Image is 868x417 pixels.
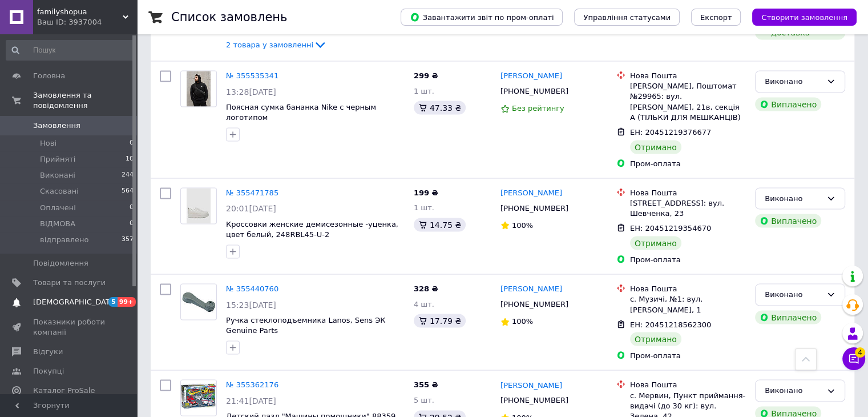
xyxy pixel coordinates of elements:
span: Показники роботи компанії [33,317,106,338]
span: 2 товара у замовленні [226,40,313,49]
a: Ручка стеклоподъемника Lanos, Sens ЭК Genuine Parts [226,315,385,335]
div: [PERSON_NAME], Поштомат №29965: вул. [PERSON_NAME], 21в, секція А (ТІЛЬКИ ДЛЯ МЕШКАНЦІВ) [630,81,746,122]
span: 1 шт. [414,86,434,95]
div: Нова Пошта [630,379,746,390]
span: Замовлення та повідомлення [33,90,137,111]
div: Пром-оплата [630,350,746,360]
div: 17.79 ₴ [414,314,466,327]
img: Фото товару [181,380,216,415]
a: № 355440760 [226,284,278,292]
div: 14.75 ₴ [414,218,466,231]
div: Виконано [765,193,822,205]
span: Створити замовлення [761,13,847,22]
button: Завантажити звіт по пром-оплаті [401,9,563,26]
a: Фото товару [180,187,217,224]
span: 244 [122,170,134,181]
a: Фото товару [180,70,217,107]
div: Виконано [765,288,822,300]
span: 0 [130,203,134,213]
span: Відгуки [33,347,63,357]
span: Покупці [33,366,64,376]
span: 10 [126,154,134,165]
span: Оплачені [40,203,76,213]
span: Завантажити звіт по пром-оплаті [410,12,554,22]
a: Поясная сумка бананка Nike с черным логотипом [226,102,376,122]
span: 5 шт. [414,395,434,404]
span: 355 ₴ [414,380,438,388]
img: Фото товару [181,290,216,314]
span: Експорт [700,13,732,22]
span: 4 шт. [414,299,434,308]
a: № 355362176 [226,380,278,388]
a: [PERSON_NAME] [500,283,562,294]
span: 100% [512,316,533,325]
a: № 355471785 [226,188,278,197]
a: № 355535341 [226,71,278,79]
div: Виконано [765,75,822,87]
span: [PHONE_NUMBER] [500,86,568,95]
span: Прийняті [40,154,75,165]
span: [DEMOGRAPHIC_DATA] [33,297,118,307]
span: 4 [855,347,865,358]
span: [PHONE_NUMBER] [500,203,568,212]
h1: Список замовлень [171,10,287,24]
span: 299 ₴ [414,71,438,79]
div: Виплачено [755,214,821,227]
div: Нова Пошта [630,283,746,294]
span: Кроссовки женские демисезонные -уценка, цвет белый, 248RBL45-U-2 [226,219,398,239]
span: Товари та послуги [33,278,106,288]
span: ЕН: 20451219354670 [630,223,711,232]
a: 2 товара у замовленні [226,40,327,49]
a: Фото товару [180,283,217,320]
img: Фото товару [187,71,211,106]
span: 0 [130,219,134,229]
a: Створити замовлення [741,13,857,21]
button: Чат з покупцем4 [842,347,865,370]
div: Отримано [630,236,681,250]
input: Пошук [6,40,135,61]
span: 357 [122,235,134,245]
a: [PERSON_NAME] [500,380,562,391]
div: 47.33 ₴ [414,101,466,114]
span: familyshopua [37,7,123,17]
div: с. Музичі, №1: вул. [PERSON_NAME], 1 [630,294,746,314]
span: ВІДМОВА [40,219,75,229]
span: Виконані [40,170,75,181]
span: Нові [40,138,56,149]
a: Фото товару [180,379,217,416]
span: 21:41[DATE] [226,396,276,405]
span: Каталог ProSale [33,386,95,396]
span: Скасовані [40,186,79,197]
a: [PERSON_NAME] [500,70,562,81]
div: Отримано [630,140,681,154]
div: Виплачено [755,97,821,111]
span: [PHONE_NUMBER] [500,395,568,404]
span: 100% [512,220,533,229]
span: відправлено [40,235,88,245]
button: Експорт [691,9,741,26]
div: Пром-оплата [630,254,746,264]
span: Повідомлення [33,258,88,268]
div: Виконано [765,384,822,396]
span: Головна [33,71,65,81]
div: Пром-оплата [630,158,746,169]
span: 328 ₴ [414,284,438,292]
button: Створити замовлення [752,9,857,26]
span: [PHONE_NUMBER] [500,299,568,308]
span: Без рейтингу [512,103,564,112]
span: 5 [108,297,118,307]
span: 15:23[DATE] [226,300,276,309]
img: Фото товару [187,188,210,223]
a: [PERSON_NAME] [500,187,562,198]
span: 99+ [118,297,136,307]
span: 199 ₴ [414,188,438,197]
span: 20:01[DATE] [226,203,276,212]
div: Виплачено [755,310,821,324]
span: 564 [122,186,134,197]
span: ЕН: 20451218562300 [630,320,711,328]
span: Замовлення [33,121,80,131]
div: Нова Пошта [630,187,746,198]
span: Управління статусами [583,13,671,22]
